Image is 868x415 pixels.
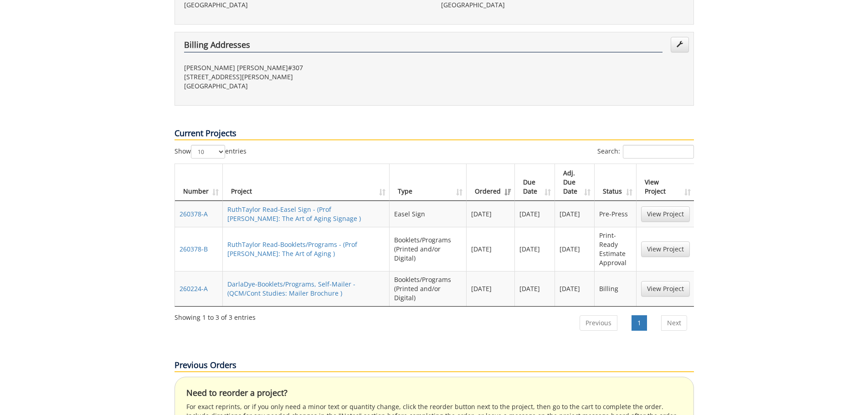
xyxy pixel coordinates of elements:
a: 260378-B [180,245,208,253]
a: Previous [580,315,617,331]
td: [DATE] [467,227,515,271]
td: [DATE] [555,271,595,306]
td: [DATE] [515,271,555,306]
a: View Project [641,241,690,257]
p: Current Projects [175,128,694,140]
a: View Project [641,206,690,222]
td: [DATE] [555,201,595,227]
p: [PERSON_NAME] [PERSON_NAME]#307 [184,63,427,72]
input: Search: [623,145,694,159]
td: Billing [595,271,636,306]
td: [DATE] [555,227,595,271]
th: Due Date: activate to sort column ascending [515,164,555,201]
a: Next [661,315,687,331]
p: [GEOGRAPHIC_DATA] [184,82,427,91]
a: RuthTaylor Read-Easel Sign - (Prof [PERSON_NAME]: The Art of Aging Signage ) [227,205,361,223]
a: DarlaDye-Booklets/Programs, Self-Mailer - (QCM/Cont Studies: Mailer Brochure ) [227,280,355,297]
td: Booklets/Programs (Printed and/or Digital) [390,271,467,306]
th: Status: activate to sort column ascending [595,164,636,201]
p: Previous Orders [175,359,694,372]
th: Number: activate to sort column ascending [175,164,223,201]
td: [DATE] [515,227,555,271]
p: [GEOGRAPHIC_DATA] [184,0,427,10]
p: [STREET_ADDRESS][PERSON_NAME] [184,72,427,82]
h4: Need to reorder a project? [186,389,682,398]
th: Ordered: activate to sort column ascending [467,164,515,201]
label: Search: [597,145,694,159]
td: Booklets/Programs (Printed and/or Digital) [390,227,467,271]
a: Edit Addresses [671,37,689,52]
a: 1 [632,315,647,331]
th: Adj. Due Date: activate to sort column ascending [555,164,595,201]
td: Easel Sign [390,201,467,227]
td: [DATE] [467,201,515,227]
a: 260378-A [180,210,208,218]
td: [DATE] [515,201,555,227]
p: [GEOGRAPHIC_DATA] [441,0,684,10]
div: Showing 1 to 3 of 3 entries [175,309,256,322]
h4: Billing Addresses [184,41,663,52]
td: [DATE] [467,271,515,306]
th: View Project: activate to sort column ascending [637,164,694,201]
a: View Project [641,281,690,297]
th: Type: activate to sort column ascending [390,164,467,201]
select: Showentries [191,145,225,159]
a: RuthTaylor Read-Booklets/Programs - (Prof [PERSON_NAME]: The Art of Aging ) [227,240,357,258]
td: Pre-Press [595,201,636,227]
td: Print-Ready Estimate Approval [595,227,636,271]
th: Project: activate to sort column ascending [223,164,390,201]
label: Show entries [175,145,247,159]
a: 260224-A [180,284,208,293]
